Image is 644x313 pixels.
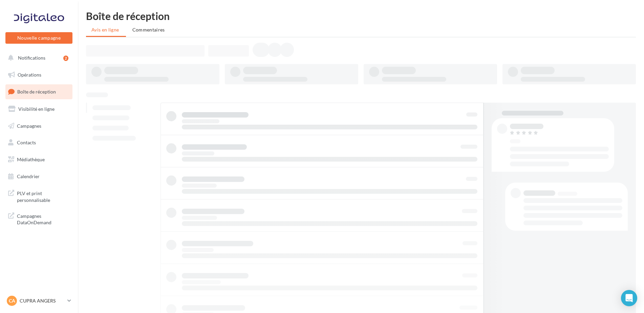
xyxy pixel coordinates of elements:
[4,68,74,82] a: Opérations
[17,123,41,128] span: Campagnes
[5,32,72,44] button: Nouvelle campagne
[18,106,55,112] span: Visibilité en ligne
[63,56,68,61] div: 2
[17,156,45,162] span: Médiathèque
[4,186,74,206] a: PLV et print personnalisable
[4,152,74,167] a: Médiathèque
[621,290,637,306] div: Open Intercom Messenger
[17,140,36,145] span: Contacts
[4,209,74,229] a: Campagnes DataOnDemand
[17,89,56,95] span: Boîte de réception
[5,294,72,307] a: CA CUPRA ANGERS
[4,169,74,184] a: Calendrier
[20,297,65,304] p: CUPRA ANGERS
[4,119,74,133] a: Campagnes
[17,189,70,203] span: PLV et print personnalisable
[17,211,70,226] span: Campagnes DataOnDemand
[4,84,74,99] a: Boîte de réception
[18,55,45,61] span: Notifications
[132,27,165,33] span: Commentaires
[4,135,74,150] a: Contacts
[4,102,74,116] a: Visibilité en ligne
[18,72,41,78] span: Opérations
[86,11,636,21] div: Boîte de réception
[9,297,15,304] span: CA
[17,173,40,179] span: Calendrier
[4,51,71,65] button: Notifications 2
